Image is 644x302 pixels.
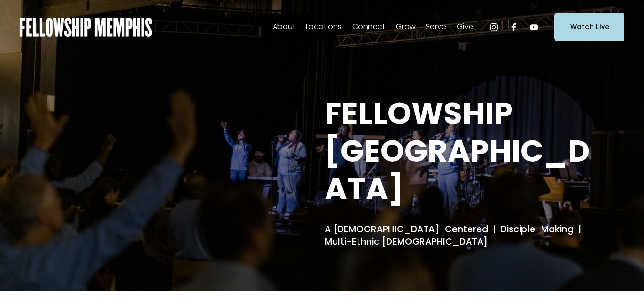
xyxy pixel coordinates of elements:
[426,20,446,34] span: Serve
[554,13,624,41] a: Watch Live
[426,20,446,35] a: folder dropdown
[352,20,385,35] a: folder dropdown
[457,20,473,34] span: Give
[273,20,296,34] span: About
[352,20,385,34] span: Connect
[396,20,416,35] a: folder dropdown
[325,223,608,249] h4: A [DEMOGRAPHIC_DATA]-Centered | Disciple-Making | Multi-Ethnic [DEMOGRAPHIC_DATA]
[509,22,519,32] a: Facebook
[325,92,590,210] strong: FELLOWSHIP [GEOGRAPHIC_DATA]
[20,18,153,37] img: Fellowship Memphis
[396,20,416,34] span: Grow
[273,20,296,35] a: folder dropdown
[306,20,342,35] a: folder dropdown
[529,22,539,32] a: YouTube
[457,20,473,35] a: folder dropdown
[489,22,499,32] a: Instagram
[306,20,342,34] span: Locations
